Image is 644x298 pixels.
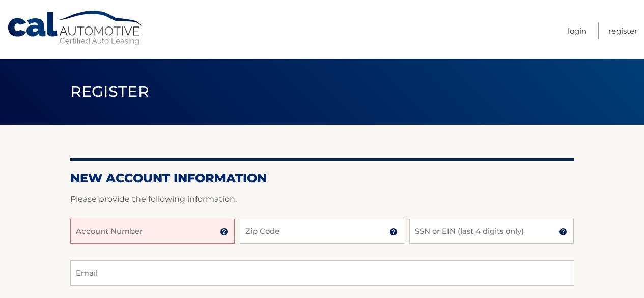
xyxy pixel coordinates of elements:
img: tooltip.svg [559,228,567,236]
input: Account Number [70,219,235,244]
input: Email [70,260,574,286]
a: Register [608,22,637,39]
img: tooltip.svg [389,228,398,236]
span: Register [70,82,150,101]
h2: New Account Information [70,171,574,186]
img: tooltip.svg [220,228,228,236]
p: Please provide the following information. [70,192,574,206]
a: Login [568,22,586,39]
a: Cal Automotive [7,10,144,46]
input: SSN or EIN (last 4 digits only) [409,219,574,244]
input: Zip Code [240,219,404,244]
